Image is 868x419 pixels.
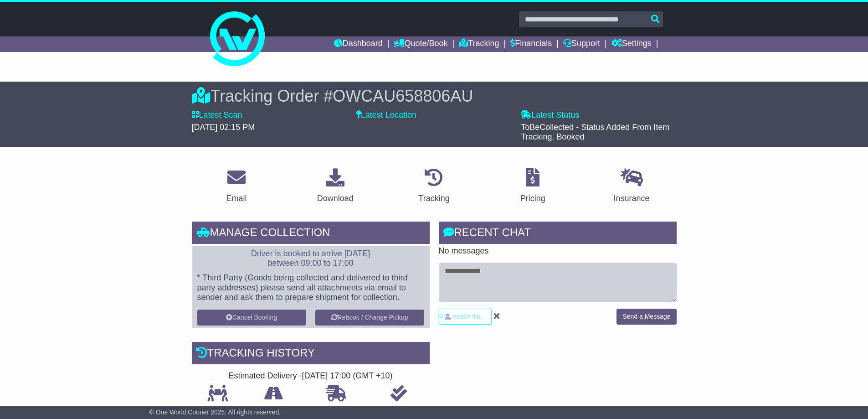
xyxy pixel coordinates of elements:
button: Send a Message [616,309,676,325]
a: Financials [510,36,552,52]
div: Estimated Delivery - [192,371,430,381]
label: Latest Scan [192,110,242,120]
button: Rebook / Change Pickup [315,310,424,326]
button: Cancel Booking [197,310,306,326]
span: ToBeCollected - Status Added From Item Tracking. Booked [521,123,669,142]
label: Latest Location [356,110,416,120]
div: Tracking Order # [192,86,677,106]
a: Tracking [412,165,455,208]
a: Download [311,165,360,208]
label: Latest Status [521,110,579,120]
span: © One World Courier 2025. All rights reserved. [149,409,281,416]
p: Driver is booked to arrive [DATE] between 09:00 to 17:00 [197,249,424,269]
a: Pricing [514,165,551,208]
div: RECENT CHAT [439,222,677,246]
div: Email [226,192,247,205]
div: Tracking [418,192,449,205]
div: Pricing [520,192,545,205]
p: No messages [439,246,677,256]
div: Tracking history [192,342,430,367]
div: Insurance [614,192,650,205]
a: Quote/Book [394,36,447,52]
a: Settings [611,36,652,52]
div: Manage collection [192,222,430,246]
span: [DATE] 02:15 PM [192,123,255,132]
p: * Third Party (Goods being collected and delivered to third party addresses) please send all atta... [197,273,424,303]
a: Email [220,165,252,208]
a: Dashboard [334,36,383,52]
a: Tracking [459,36,499,52]
span: OWCAU658806AU [333,87,473,105]
div: [DATE] 17:00 (GMT +10) [302,371,393,381]
div: Download [317,192,354,205]
a: Insurance [608,165,656,208]
a: Support [563,36,600,52]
